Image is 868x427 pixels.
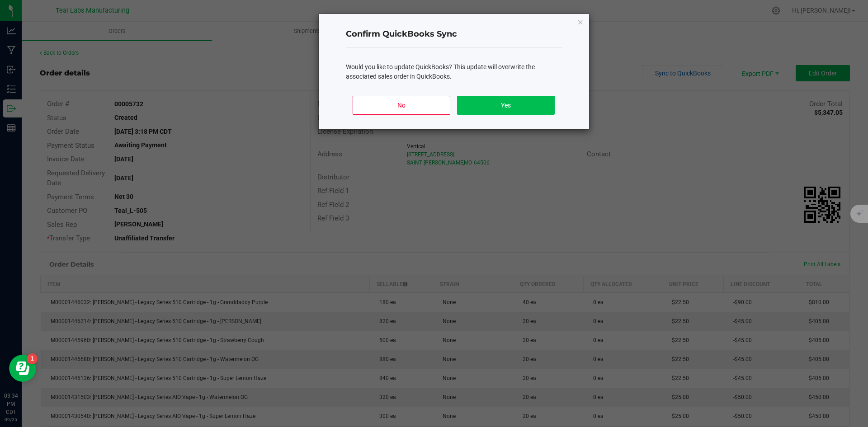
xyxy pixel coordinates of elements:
iframe: Resource center [9,355,36,382]
button: Yes [457,96,554,115]
div: Would you like to update QuickBooks? This update will overwrite the associated sales order in Qui... [346,62,562,81]
iframe: Resource center unread badge [27,353,38,364]
button: No [353,96,450,115]
button: Close [577,16,584,27]
h4: Confirm QuickBooks Sync [346,28,562,40]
